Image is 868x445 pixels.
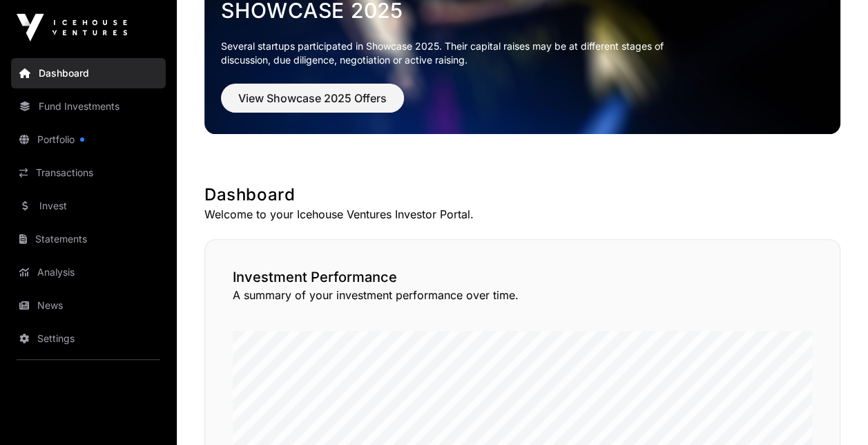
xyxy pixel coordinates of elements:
h2: Investment Performance [233,267,812,287]
a: Analysis [11,257,166,287]
a: View Showcase 2025 Offers [221,97,404,111]
h1: Dashboard [204,184,840,206]
a: Settings [11,323,166,354]
a: Fund Investments [11,91,166,122]
button: View Showcase 2025 Offers [221,84,404,113]
p: Several startups participated in Showcase 2025. Their capital raises may be at different stages o... [221,39,685,67]
a: Dashboard [11,58,166,88]
p: A summary of your investment performance over time. [233,287,812,303]
a: News [11,290,166,321]
img: Icehouse Ventures Logo [17,14,127,41]
p: Welcome to your Icehouse Ventures Investor Portal. [204,206,840,223]
a: Portfolio [11,124,166,155]
a: Invest [11,191,166,221]
a: Statements [11,224,166,254]
iframe: Chat Widget [799,379,868,445]
span: View Showcase 2025 Offers [238,90,387,106]
a: Transactions [11,158,166,188]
